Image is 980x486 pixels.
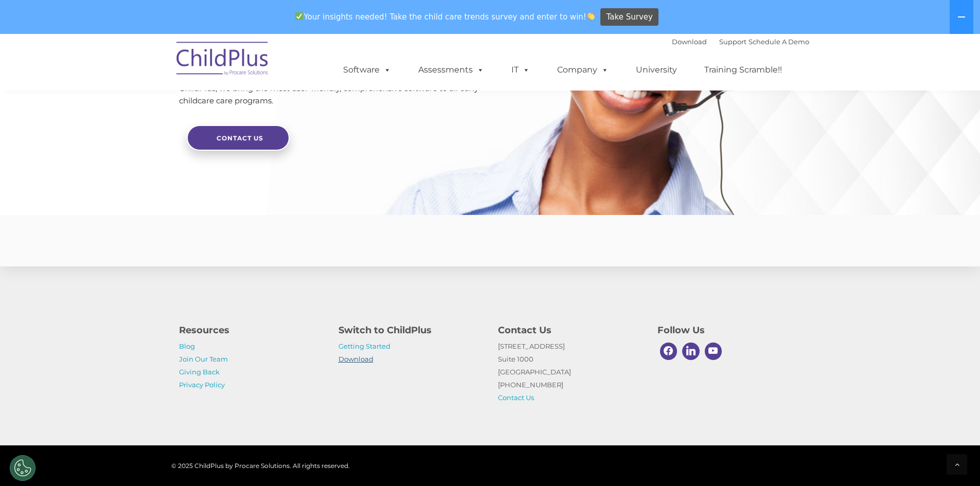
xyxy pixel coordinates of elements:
a: Download [338,355,373,363]
img: ChildPlus by Procare Solutions [171,34,274,86]
a: Take Survey [600,8,658,26]
img: ✅ [295,12,303,20]
p: [STREET_ADDRESS] Suite 1000 [GEOGRAPHIC_DATA] [PHONE_NUMBER] [498,340,642,404]
a: Linkedin [680,340,702,363]
h4: Resources [179,323,323,337]
span: Your insights needed! Take the child care trends survey and enter to win! [291,7,599,27]
a: Training Scramble!! [694,60,792,80]
a: Schedule A Demo [749,38,809,46]
a: IT [501,60,540,80]
a: Download [672,38,707,46]
a: Getting Started [338,342,390,350]
a: Privacy Policy [179,381,225,389]
a: Youtube [702,340,725,363]
h4: Follow Us [657,323,801,337]
a: Join Our Team [179,355,228,363]
span: Take Survey [607,8,653,26]
a: Facebook [657,340,680,363]
a: Support [719,38,746,46]
a: Software [333,60,401,80]
a: Blog [179,342,195,350]
a: University [626,60,687,80]
span: Contact Us [217,134,263,142]
button: Cookies Settings [10,455,35,481]
a: Contact Us [498,393,534,402]
a: Company [547,60,619,80]
span: © 2025 ChildPlus by Procare Solutions. All rights reserved. [171,462,350,470]
a: Assessments [408,60,494,80]
h4: Switch to ChildPlus [338,323,483,337]
h4: Contact Us [498,323,642,337]
a: Contact Us [187,125,290,151]
img: 👏 [587,12,595,20]
font: | [672,38,809,46]
a: Giving Back [179,368,220,376]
